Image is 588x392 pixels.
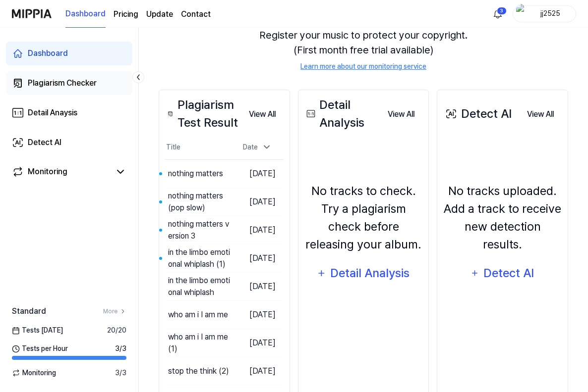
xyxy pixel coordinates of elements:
[304,182,423,253] div: No tracks to check. Try a plagiarism check before releasing your album.
[65,0,106,28] a: Dashboard
[304,96,380,132] div: Detail Analysis
[165,96,241,132] div: Plagiarism Test Result
[443,105,512,123] div: Detect AI
[241,104,284,124] a: View All
[310,261,416,285] button: Detail Analysis
[380,104,422,124] button: View All
[12,325,63,336] span: Tests [DATE]
[146,8,173,20] a: Update
[168,218,231,242] div: nothing matters version 3
[115,343,126,354] span: 3 / 3
[6,101,132,125] a: Detail Anaysis
[231,300,284,329] td: [DATE]
[519,104,562,124] button: View All
[380,104,422,124] a: View All
[28,166,67,178] div: Monitoring
[12,343,68,354] span: Tests per Hour
[28,48,68,59] div: Dashboard
[168,275,231,298] div: in the limbo emotional whiplash
[513,5,576,22] button: profilejj2525
[231,357,284,385] td: [DATE]
[443,182,562,253] div: No tracks uploaded. Add a track to receive new detection results.
[28,137,61,148] div: Detect AI
[12,166,111,178] a: Monitoring
[231,216,284,244] td: [DATE]
[168,331,231,355] div: who am i I am me (1)
[6,71,132,95] a: Plagiarism Checker
[531,8,570,19] div: jj2525
[516,4,528,24] img: profile
[231,188,284,216] td: [DATE]
[12,305,46,317] span: Standard
[114,8,138,20] button: Pricing
[231,159,284,188] td: [DATE]
[6,131,132,154] a: Detect AI
[12,368,56,378] span: Monitoring
[168,190,231,214] div: nothing matters (pop slow)
[168,246,231,270] div: in the limbo emotional whiplash (1)
[241,104,284,124] button: View All
[159,1,568,84] div: There are no songs registered for monitoring. Register your music to protect your copyright. (Fir...
[107,325,126,336] span: 20 / 20
[28,77,97,89] div: Plagiarism Checker
[115,368,126,378] span: 3 / 3
[492,8,504,20] img: 알림
[239,139,276,155] div: Date
[497,7,507,15] div: 3
[482,264,535,283] div: Detect AI
[168,309,228,321] div: who am i I am me
[6,42,132,65] a: Dashboard
[168,168,223,180] div: nothing matters
[490,6,506,22] button: 알림3
[231,244,284,272] td: [DATE]
[103,307,126,316] a: More
[231,329,284,357] td: [DATE]
[464,261,541,285] button: Detect AI
[330,264,411,283] div: Detail Analysis
[231,272,284,300] td: [DATE]
[168,365,229,377] div: stop the think (2)
[165,136,231,159] th: Title
[300,61,426,72] a: Learn more about our monitoring service
[28,107,77,119] div: Detail Anaysis
[519,104,562,124] a: View All
[181,8,211,20] a: Contact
